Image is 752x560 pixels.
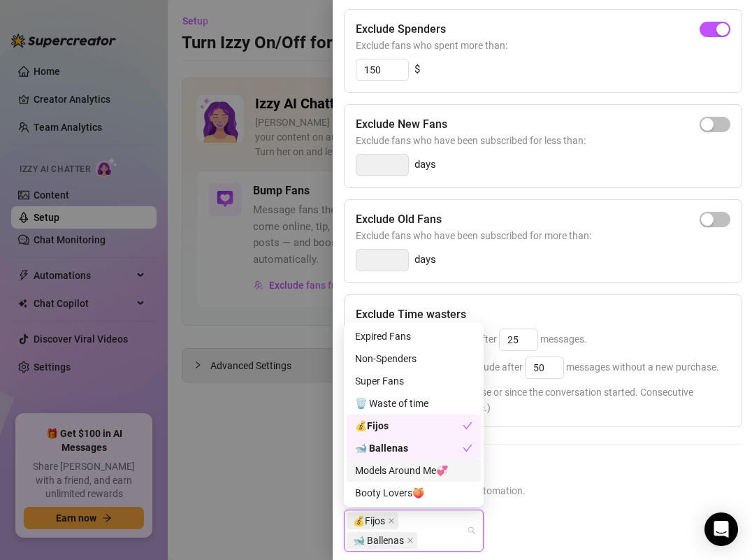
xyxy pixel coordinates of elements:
span: If they have spent before, exclude after messages without a new purchase. [356,361,719,373]
span: check [463,421,472,431]
div: Models Around Me💞 [355,463,472,478]
div: Non-Spenders [347,347,481,370]
div: Super Fans [355,373,472,389]
div: 💰Fijos [347,415,481,437]
span: Exclude fans who have been subscribed for more than: [356,228,730,243]
span: 🐋 Ballenas [353,533,404,548]
div: Non-Spenders [355,351,472,366]
div: 🐋 Ballenas [355,440,463,456]
div: Open Intercom Messenger [704,512,738,546]
div: Expired Fans [347,325,481,347]
h5: Exclude Fans Lists [344,461,741,480]
div: 🗑️ Waste of time [355,396,472,411]
span: 💰Fijos [353,513,385,529]
span: close [407,537,414,544]
h5: Exclude Spenders [356,21,446,38]
span: Exclude fans who spent more than: [356,38,730,53]
div: Booty Lovers🍑 [355,485,472,501]
div: Models Around Me💞 [347,459,481,482]
span: days [414,157,436,173]
div: Booty Lovers🍑 [347,482,481,504]
span: close [388,517,395,524]
div: 🐋 Ballenas [347,437,481,459]
span: 🐋 Ballenas [347,532,417,549]
span: Select lists to exclude from AI automation. [344,483,741,498]
h5: Exclude New Fans [356,116,447,133]
span: (Either since their last purchase or since the conversation started. Consecutive messages are cou... [356,385,730,415]
span: days [414,252,436,268]
h5: Exclude Time wasters [356,306,466,323]
span: $ [414,62,420,78]
div: Expired Fans [355,329,472,344]
h5: Exclude Old Fans [356,211,442,228]
div: Super Fans [347,370,481,392]
span: 💰Fijos [347,512,398,529]
span: check [463,443,472,453]
div: 💰Fijos [355,418,463,433]
div: 🗑️ Waste of time [347,392,481,415]
span: Exclude fans who have been subscribed for less than: [356,133,730,148]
